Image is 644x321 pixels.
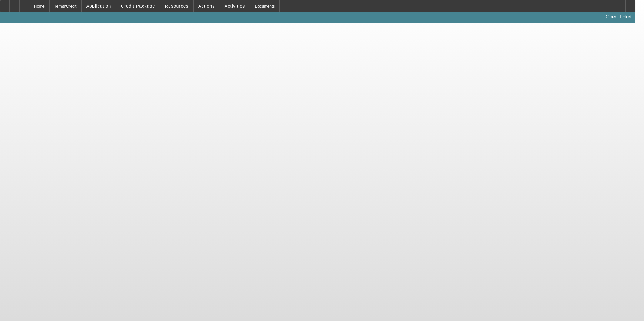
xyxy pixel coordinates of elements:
button: Actions [194,0,220,12]
span: Credit Package [121,4,155,8]
span: Actions [198,4,215,8]
button: Activities [220,0,250,12]
button: Application [82,0,116,12]
a: Open Ticket [603,12,634,22]
span: Resources [165,4,189,8]
button: Credit Package [116,0,160,12]
button: Resources [160,0,193,12]
span: Application [86,4,111,8]
span: Activities [225,4,245,8]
